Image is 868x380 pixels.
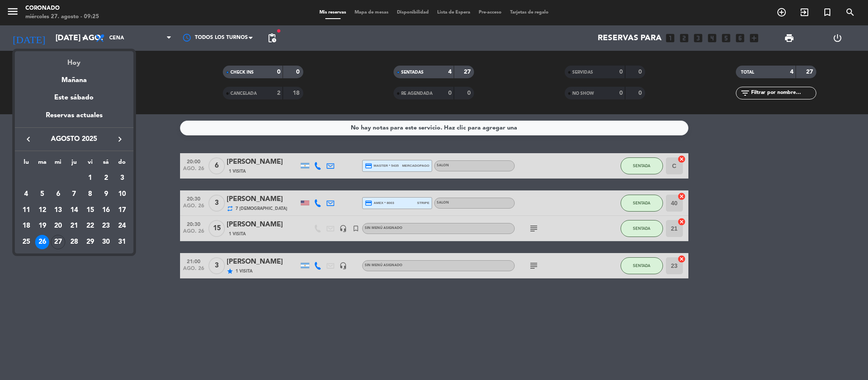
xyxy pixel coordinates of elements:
th: sábado [98,157,114,171]
div: 1 [83,171,97,185]
td: 16 de agosto de 2025 [98,202,114,218]
button: keyboard_arrow_right [112,134,128,145]
div: Reservas actuales [15,110,133,127]
td: 13 de agosto de 2025 [50,202,66,218]
td: 5 de agosto de 2025 [34,186,50,202]
td: 4 de agosto de 2025 [18,186,34,202]
th: lunes [18,157,34,171]
td: 20 de agosto de 2025 [50,218,66,234]
th: martes [34,157,50,171]
div: 30 [99,235,113,249]
div: 14 [67,203,81,218]
button: keyboard_arrow_left [21,134,36,145]
div: Mañana [15,69,133,86]
td: 7 de agosto de 2025 [66,186,82,202]
div: 10 [115,187,129,201]
div: 9 [99,187,113,201]
td: 6 de agosto de 2025 [50,186,66,202]
td: 2 de agosto de 2025 [98,171,114,187]
div: 26 [35,235,50,249]
div: 4 [19,187,33,201]
td: 15 de agosto de 2025 [82,202,98,218]
td: 1 de agosto de 2025 [82,171,98,187]
div: 16 [99,203,113,218]
td: 9 de agosto de 2025 [98,186,114,202]
div: 21 [67,219,81,234]
td: 11 de agosto de 2025 [18,202,34,218]
i: keyboard_arrow_left [23,134,33,144]
div: 7 [67,187,81,201]
div: 8 [83,187,97,201]
th: viernes [82,157,98,171]
div: 15 [83,203,97,218]
td: 22 de agosto de 2025 [82,218,98,234]
div: 13 [51,203,65,218]
div: 24 [115,219,129,234]
div: 31 [115,235,129,249]
td: 31 de agosto de 2025 [114,234,130,250]
td: 19 de agosto de 2025 [34,218,50,234]
div: 19 [35,219,50,234]
th: jueves [66,157,82,171]
i: keyboard_arrow_right [115,134,125,144]
td: 30 de agosto de 2025 [98,234,114,250]
div: 22 [83,219,97,234]
td: 28 de agosto de 2025 [66,234,82,250]
div: 23 [99,219,113,234]
div: 27 [51,235,65,249]
td: 8 de agosto de 2025 [82,186,98,202]
td: 21 de agosto de 2025 [66,218,82,234]
td: 27 de agosto de 2025 [50,234,66,250]
div: 11 [19,203,33,218]
div: 12 [35,203,50,218]
div: 25 [19,235,33,249]
td: 12 de agosto de 2025 [34,202,50,218]
div: Hoy [15,51,133,69]
span: agosto 2025 [36,134,112,145]
td: 29 de agosto de 2025 [82,234,98,250]
td: 14 de agosto de 2025 [66,202,82,218]
td: 25 de agosto de 2025 [18,234,34,250]
div: 5 [35,187,50,201]
div: 6 [51,187,65,201]
td: 10 de agosto de 2025 [114,186,130,202]
div: 17 [115,203,129,218]
div: 20 [51,219,65,234]
td: AGO. [18,171,82,187]
td: 17 de agosto de 2025 [114,202,130,218]
td: 26 de agosto de 2025 [34,234,50,250]
td: 18 de agosto de 2025 [18,218,34,234]
td: 24 de agosto de 2025 [114,218,130,234]
div: 28 [67,235,81,249]
div: 2 [99,171,113,185]
td: 3 de agosto de 2025 [114,171,130,187]
div: Este sábado [15,86,133,110]
div: 3 [115,171,129,185]
div: 18 [19,219,33,234]
th: miércoles [50,157,66,171]
div: 29 [83,235,97,249]
td: 23 de agosto de 2025 [98,218,114,234]
th: domingo [114,157,130,171]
